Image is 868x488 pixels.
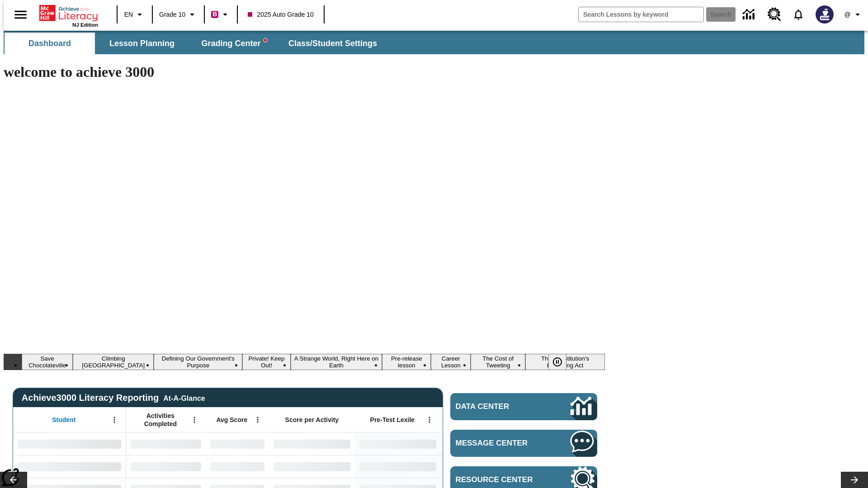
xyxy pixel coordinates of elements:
[816,5,834,23] img: Avatar
[423,413,436,427] button: Open Menu
[208,6,234,23] button: Boost Class color is violet red. Change class color
[4,64,605,80] h1: welcome to achieve 3000
[548,354,566,370] button: Pause
[5,33,95,54] button: Dashboard
[370,416,415,424] span: Pre-Test Lexile
[248,10,313,19] span: 2025 Auto Grade 10
[242,354,290,370] button: Slide 4 Private! Keep Out!
[251,413,264,427] button: Open Menu
[22,354,73,370] button: Slide 1 Save Chocolateville
[154,354,242,370] button: Slide 3 Defining Our Government's Purpose
[97,33,187,54] button: Lesson Planning
[108,413,121,427] button: Open Menu
[188,413,201,427] button: Open Menu
[159,10,185,19] span: Grade 10
[431,354,471,370] button: Slide 7 Career Lesson
[456,439,543,448] span: Message Center
[39,4,98,22] a: Home
[201,38,267,49] span: Grading Center
[264,38,267,42] svg: writing assistant alert
[787,3,810,26] a: Notifications
[4,33,385,54] div: SubNavbar
[124,10,133,19] span: EN
[4,31,864,54] div: SubNavbar
[456,402,540,411] span: Data Center
[291,354,382,370] button: Slide 5 A Strange World, Right Here on Earth
[382,354,431,370] button: Slide 6 Pre-release lesson
[72,22,98,28] span: NJ Edition
[525,354,605,370] button: Slide 9 The Constitution's Balancing Act
[22,393,205,403] span: Achieve3000 Literacy Reporting
[206,432,269,455] div: No Data,
[28,38,71,49] span: Dashboard
[285,416,339,424] span: Score per Activity
[39,3,98,28] div: Home
[163,393,205,403] div: At-A-Glance
[156,6,201,23] button: Grade: Grade 10, Select a grade
[471,354,525,370] button: Slide 8 The Cost of Tweeting
[7,1,34,28] button: Open side menu
[839,6,868,23] button: Profile/Settings
[548,354,576,370] div: Pause
[762,2,787,27] a: Resource Center, Will open in new tab
[73,354,154,370] button: Slide 2 Climbing Mount Tai
[810,3,839,26] button: Select a new avatar
[844,10,850,19] span: @
[212,9,217,20] span: B
[120,6,149,23] button: Language: EN, Select a language
[131,412,190,428] span: Activities Completed
[841,472,868,488] button: Lesson carousel, Next
[206,455,269,478] div: No Data,
[737,2,762,27] a: Data Center
[216,416,247,424] span: Avg Score
[189,33,279,54] button: Grading Center
[450,430,597,457] a: Message Center
[126,455,206,478] div: No Data,
[109,38,175,49] span: Lesson Planning
[52,416,75,424] span: Student
[281,33,384,54] button: Class/Student Settings
[288,38,377,49] span: Class/Student Settings
[450,393,597,420] a: Data Center
[579,7,703,22] input: search field
[456,475,543,484] span: Resource Center
[126,432,206,455] div: No Data,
